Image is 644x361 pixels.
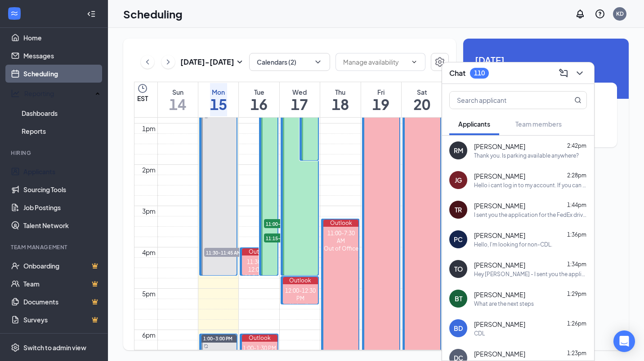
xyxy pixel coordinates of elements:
[234,57,245,67] svg: SmallChevronDown
[22,104,100,122] a: Dashboards
[474,69,485,77] div: 110
[242,258,277,273] div: 11:30 AM-12:00 PM
[574,68,585,79] svg: ChevronDown
[250,97,268,112] h1: 16
[372,88,389,97] div: Fri
[264,219,309,228] span: 11:00-11:15 AM
[474,300,534,308] div: What are the next steps
[11,149,98,157] div: Hiring
[11,243,98,251] div: Team Management
[169,97,186,112] h1: 14
[23,198,100,216] a: Job Postings
[474,152,579,159] div: Thank you. Is parking available anywhere?
[137,83,148,94] svg: Clock
[249,53,330,71] button: Calendars (2)ChevronDown
[23,293,100,311] a: DocumentsCrown
[140,206,157,216] div: 3pm
[123,6,183,22] h1: Scheduling
[574,97,581,104] svg: MagnifyingGlass
[332,97,349,112] h1: 18
[242,273,277,296] div: CS Biweekly Team Meetings
[413,97,430,112] h1: 20
[454,264,463,273] div: TO
[249,82,269,117] a: September 16, 2025
[323,229,358,245] div: 11:00-7:30 AM
[23,163,100,180] a: Applicants
[567,291,586,297] span: 1:29pm
[210,97,227,112] h1: 15
[23,65,100,83] a: Scheduling
[23,29,100,47] a: Home
[289,82,310,117] a: September 17, 2025
[454,324,463,333] div: BD
[616,10,624,18] div: KD
[323,245,358,252] div: Out of Office
[613,330,635,352] div: Open Intercom Messenger
[140,165,157,175] div: 2pm
[23,343,86,352] div: Switch to admin view
[164,57,173,67] svg: ChevronRight
[204,344,208,348] svg: Sync
[454,235,463,244] div: PC
[23,257,100,275] a: OnboardingCrown
[167,82,188,117] a: September 14, 2025
[330,82,351,117] a: September 18, 2025
[140,247,157,257] div: 4pm
[567,172,586,179] span: 2:28pm
[474,260,525,269] span: [PERSON_NAME]
[23,275,100,293] a: TeamCrown
[204,248,249,257] span: 11:30-11:45 AM
[475,53,617,67] span: [DATE]
[24,89,93,98] div: Reporting
[343,57,407,67] input: Manage availability
[210,88,227,97] div: Mon
[10,9,19,18] svg: WorkstreamLogo
[474,181,587,189] div: Hello i cant log in to my account. If you can please call me
[11,343,20,352] svg: Settings
[23,180,100,198] a: Sourcing Tools
[283,277,318,284] div: Outlook
[413,88,430,97] div: Sat
[567,142,586,149] span: 2:42pm
[567,261,586,268] span: 1:34pm
[208,82,229,117] a: September 15, 2025
[23,47,100,65] a: Messages
[141,55,154,69] button: ChevronLeft
[143,57,152,67] svg: ChevronLeft
[203,335,233,342] span: 1:00-3:00 PM
[323,220,358,227] div: Outlook
[572,66,587,80] button: ChevronDown
[474,320,525,329] span: [PERSON_NAME]
[474,142,525,151] span: [PERSON_NAME]
[250,88,268,97] div: Tue
[455,205,462,214] div: TR
[23,216,100,234] a: Talent Network
[474,211,587,219] div: I sent you the application for the FedEx driving position. You should recognize the process. Woul...
[454,146,463,155] div: RM
[411,58,418,66] svg: ChevronDown
[558,68,569,79] svg: ComposeMessage
[22,122,100,140] a: Reports
[23,311,100,329] a: SurveysCrown
[242,335,277,342] div: Outlook
[474,201,525,210] span: [PERSON_NAME]
[556,66,571,80] button: ComposeMessage
[474,330,485,337] div: CDL
[137,94,148,103] span: EST
[169,88,186,97] div: Sun
[474,290,525,299] span: [PERSON_NAME]
[567,202,586,208] span: 1:44pm
[371,82,391,117] a: September 19, 2025
[595,9,605,19] svg: QuestionInfo
[458,120,490,128] span: Applicants
[411,82,432,117] a: September 20, 2025
[283,302,318,317] div: LinkedIn Training
[474,172,525,180] span: [PERSON_NAME]
[180,57,234,67] h3: [DATE] - [DATE]
[455,294,462,303] div: BT
[87,9,96,18] svg: Collapse
[431,53,449,71] button: Settings
[450,92,556,109] input: Search applicant
[474,231,525,240] span: [PERSON_NAME]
